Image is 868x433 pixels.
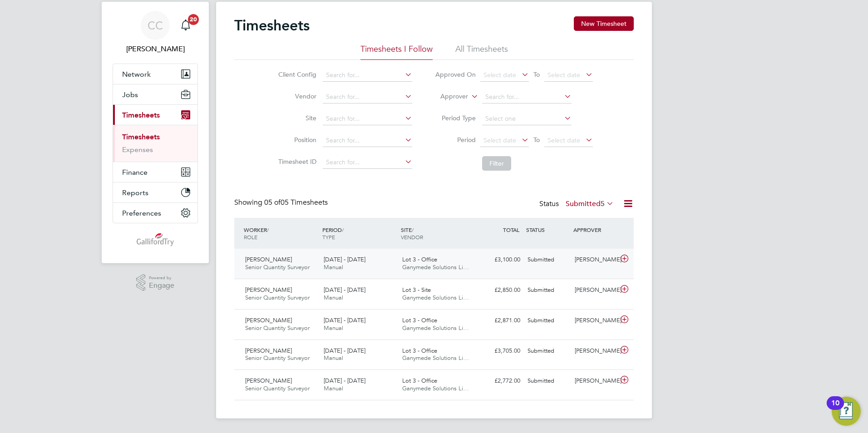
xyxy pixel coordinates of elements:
label: Period Type [435,114,476,122]
input: Search for... [323,156,412,169]
span: Lot 3 - Office [402,377,437,384]
div: Submitted [524,313,571,328]
span: Senior Quantity Surveyor [245,384,310,392]
a: CC[PERSON_NAME] [113,11,198,54]
span: Ganymede Solutions Li… [402,324,469,332]
span: 20 [188,14,199,25]
span: [PERSON_NAME] [245,316,292,324]
span: Ganymede Solutions Li… [402,354,469,362]
span: [PERSON_NAME] [245,286,292,294]
div: [PERSON_NAME] [571,344,618,359]
label: Site [276,114,316,122]
span: Lot 3 - Office [402,316,437,324]
span: TOTAL [503,226,519,233]
div: SITE [399,221,477,245]
span: ROLE [244,233,257,241]
span: Lot 3 - Site [402,286,431,294]
span: Timesheets [122,111,160,119]
div: Status [539,198,616,211]
span: Select date [483,136,516,144]
span: Lot 3 - Office [402,347,437,354]
span: Lot 3 - Office [402,256,437,263]
span: Network [122,70,151,79]
span: [PERSON_NAME] [245,347,292,354]
div: Submitted [524,344,571,359]
label: Timesheet ID [276,157,316,166]
button: Filter [482,156,511,171]
span: Reports [122,188,148,197]
div: Submitted [524,374,571,389]
span: Manual [324,294,343,301]
input: Search for... [323,91,412,103]
span: Finance [122,168,148,177]
li: Timesheets I Follow [360,44,433,60]
span: To [531,69,542,80]
label: Approved On [435,70,476,79]
label: Period [435,136,476,144]
div: [PERSON_NAME] [571,283,618,298]
button: Open Resource Center, 10 new notifications [832,397,861,426]
span: [DATE] - [DATE] [324,316,365,324]
div: 10 [831,403,839,415]
div: £3,705.00 [477,344,524,359]
span: [DATE] - [DATE] [324,286,365,294]
a: Powered byEngage [136,274,175,291]
span: Engage [149,282,174,290]
span: [DATE] - [DATE] [324,256,365,263]
button: Jobs [113,84,197,104]
div: Submitted [524,283,571,298]
input: Search for... [323,134,412,147]
span: Ganymede Solutions Li… [402,384,469,392]
div: £2,772.00 [477,374,524,389]
div: PERIOD [320,221,399,245]
span: Ganymede Solutions Li… [402,294,469,301]
span: [DATE] - [DATE] [324,377,365,384]
span: [DATE] - [DATE] [324,347,365,354]
div: Submitted [524,252,571,267]
span: 5 [601,199,605,208]
span: Senior Quantity Surveyor [245,354,310,362]
img: gallifordtry-logo-retina.png [137,232,174,247]
label: Submitted [566,199,614,208]
span: [PERSON_NAME] [245,377,292,384]
a: 20 [177,11,195,40]
div: [PERSON_NAME] [571,313,618,328]
div: WORKER [242,221,320,245]
span: Senior Quantity Surveyor [245,324,310,332]
div: £3,100.00 [477,252,524,267]
label: Approver [427,92,468,101]
span: / [342,226,344,233]
span: VENDOR [401,233,423,241]
span: / [267,226,269,233]
input: Search for... [323,113,412,125]
label: Client Config [276,70,316,79]
span: 05 of [264,198,281,207]
span: Powered by [149,274,174,282]
div: APPROVER [571,221,618,238]
span: Manual [324,354,343,362]
span: Chris Carty [113,44,198,54]
button: New Timesheet [574,16,634,31]
span: To [531,134,542,146]
a: Go to home page [113,232,198,247]
span: Select date [483,71,516,79]
span: Select date [547,71,580,79]
span: Senior Quantity Surveyor [245,294,310,301]
div: [PERSON_NAME] [571,374,618,389]
div: STATUS [524,221,571,238]
span: / [412,226,414,233]
div: Timesheets [113,125,197,162]
input: Search for... [482,91,572,103]
button: Preferences [113,203,197,223]
a: Expenses [122,145,153,154]
span: Manual [324,384,343,392]
a: Timesheets [122,133,160,141]
input: Search for... [323,69,412,82]
span: Manual [324,263,343,271]
label: Position [276,136,316,144]
span: Preferences [122,209,161,217]
span: TYPE [322,233,335,241]
div: Showing [234,198,330,207]
span: Select date [547,136,580,144]
nav: Main navigation [102,2,209,263]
